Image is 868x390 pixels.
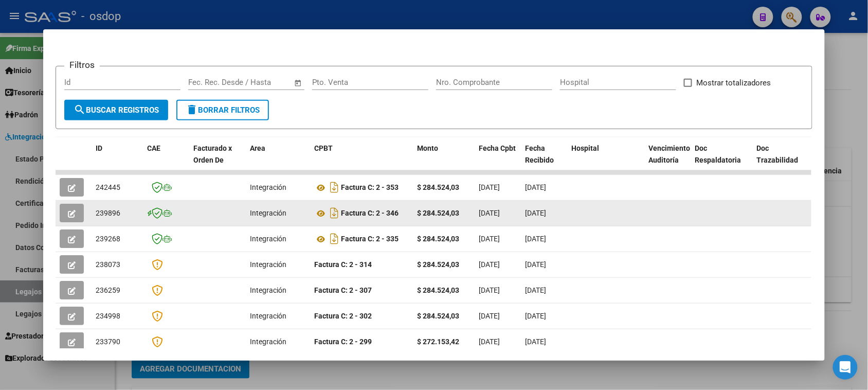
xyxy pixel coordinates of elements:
[571,144,599,152] span: Hospital
[96,209,120,217] span: 239896
[417,260,459,269] strong: $ 284.524,03
[417,286,459,294] strong: $ 284.524,03
[525,209,546,217] span: [DATE]
[479,286,500,294] span: [DATE]
[525,338,546,346] span: [DATE]
[96,312,120,320] span: 234998
[314,286,372,294] strong: Factura C: 2 - 307
[189,137,246,183] datatable-header-cell: Facturado x Orden De
[314,144,333,152] span: CPBT
[696,77,771,89] span: Mostrar totalizadores
[328,179,341,196] i: Descargar documento
[250,312,286,320] span: Integración
[310,137,413,183] datatable-header-cell: CPBT
[328,231,341,247] i: Descargar documento
[188,78,230,87] input: Fecha inicio
[479,338,500,346] span: [DATE]
[250,183,286,191] span: Integración
[417,209,459,217] strong: $ 284.524,03
[833,355,858,380] div: Open Intercom Messenger
[417,183,459,191] strong: $ 284.524,03
[250,144,265,152] span: Area
[250,209,286,217] span: Integración
[756,144,798,164] span: Doc Trazabilidad
[246,137,310,183] datatable-header-cell: Area
[96,286,120,294] span: 236259
[186,105,260,115] span: Borrar Filtros
[96,144,102,152] span: ID
[64,58,100,72] h3: Filtros
[479,260,500,269] span: [DATE]
[96,260,120,269] span: 238073
[691,137,752,183] datatable-header-cell: Doc Respaldatoria
[147,144,160,152] span: CAE
[250,286,286,294] span: Integración
[417,235,459,243] strong: $ 284.524,03
[314,260,372,269] strong: Factura C: 2 - 314
[525,260,546,269] span: [DATE]
[176,100,269,120] button: Borrar Filtros
[341,184,399,192] strong: Factura C: 2 - 353
[74,103,86,116] mat-icon: search
[314,312,372,320] strong: Factura C: 2 - 302
[475,137,521,183] datatable-header-cell: Fecha Cpbt
[525,286,546,294] span: [DATE]
[239,78,289,87] input: Fecha fin
[143,137,189,183] datatable-header-cell: CAE
[479,209,500,217] span: [DATE]
[525,183,546,191] span: [DATE]
[752,137,814,183] datatable-header-cell: Doc Trazabilidad
[250,338,286,346] span: Integración
[567,137,644,183] datatable-header-cell: Hospital
[328,205,341,221] i: Descargar documento
[525,235,546,243] span: [DATE]
[525,312,546,320] span: [DATE]
[479,235,500,243] span: [DATE]
[521,137,567,183] datatable-header-cell: Fecha Recibido
[648,144,690,164] span: Vencimiento Auditoría
[314,338,372,346] strong: Factura C: 2 - 299
[417,144,438,152] span: Monto
[525,144,554,164] span: Fecha Recibido
[64,100,168,120] button: Buscar Registros
[193,144,232,164] span: Facturado x Orden De
[92,137,143,183] datatable-header-cell: ID
[479,312,500,320] span: [DATE]
[96,183,120,191] span: 242445
[250,260,286,269] span: Integración
[413,137,475,183] datatable-header-cell: Monto
[96,235,120,243] span: 239268
[74,105,159,115] span: Buscar Registros
[644,137,691,183] datatable-header-cell: Vencimiento Auditoría
[479,144,516,152] span: Fecha Cpbt
[186,103,198,116] mat-icon: delete
[96,338,120,346] span: 233790
[479,183,500,191] span: [DATE]
[292,77,304,89] button: Open calendar
[250,235,286,243] span: Integración
[695,144,741,164] span: Doc Respaldatoria
[341,235,399,243] strong: Factura C: 2 - 335
[417,312,459,320] strong: $ 284.524,03
[417,338,459,346] strong: $ 272.153,42
[341,209,399,218] strong: Factura C: 2 - 346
